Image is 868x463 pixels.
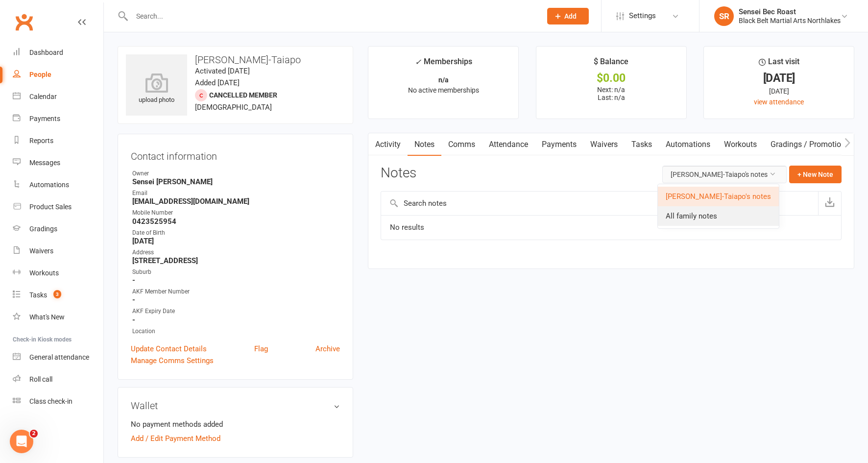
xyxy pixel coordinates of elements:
time: Activated [DATE] [195,67,250,75]
div: Automations [29,181,69,189]
a: Reports [13,130,103,152]
span: Settings [629,5,656,27]
a: Calendar [13,86,103,108]
span: [DEMOGRAPHIC_DATA] [195,103,272,112]
a: Waivers [583,133,625,156]
strong: - [132,295,340,304]
div: Date of Birth [132,228,340,238]
a: Add / Edit Payment Method [131,433,220,444]
a: Class kiosk mode [13,390,103,413]
div: People [29,71,51,78]
a: Automations [13,174,103,196]
div: Email [132,189,340,198]
div: $ Balance [594,55,628,73]
a: [PERSON_NAME]-Taiapo's notes [658,187,779,206]
a: Tasks [625,133,659,156]
div: [DATE] [713,86,845,97]
a: Clubworx [12,10,36,34]
div: AKF Member Number [132,287,340,296]
a: Flag [254,343,268,355]
a: Workouts [717,133,764,156]
a: Comms [441,133,482,156]
div: Black Belt Martial Arts Northlakes [739,16,841,25]
a: Manage Comms Settings [131,355,214,366]
h3: Contact information [131,147,340,162]
a: All family notes [658,206,779,226]
div: upload photo [126,73,187,105]
a: Update Contact Details [131,343,207,355]
strong: n/a [438,76,449,84]
a: Dashboard [13,42,103,64]
a: Payments [535,133,583,156]
time: Added [DATE] [195,78,240,87]
h3: Wallet [131,400,340,411]
a: Roll call [13,368,103,390]
a: Product Sales [13,196,103,218]
span: 2 [30,430,38,438]
i: ✓ [415,57,421,67]
strong: [DATE] [132,237,340,245]
a: Messages [13,152,103,174]
span: 3 [53,290,61,298]
strong: [EMAIL_ADDRESS][DOMAIN_NAME] [132,197,340,206]
a: General attendance kiosk mode [13,346,103,368]
div: Last visit [759,55,799,73]
div: Gradings [29,225,57,233]
a: What's New [13,306,103,328]
div: Messages [29,159,60,167]
a: Tasks 3 [13,284,103,306]
div: AKF Expiry Date [132,307,340,316]
button: Add [547,8,589,24]
h3: Notes [381,166,416,183]
button: + New Note [789,166,842,183]
div: Reports [29,137,53,145]
a: Notes [408,133,441,156]
div: Payments [29,115,60,122]
a: Payments [13,108,103,130]
a: Archive [315,343,340,355]
a: Automations [659,133,717,156]
h3: [PERSON_NAME]-Taiapo [126,54,345,65]
div: Workouts [29,269,59,277]
div: Suburb [132,268,340,277]
div: Product Sales [29,203,72,211]
input: Search... [129,9,534,23]
div: Class check-in [29,397,72,405]
div: [DATE] [713,73,845,83]
span: No active memberships [408,86,479,94]
div: Roll call [29,375,52,383]
div: Sensei Bec Roast [739,7,841,16]
div: Memberships [415,55,472,73]
a: Activity [368,133,408,156]
div: SR [714,6,734,26]
a: Waivers [13,240,103,262]
a: view attendance [754,98,804,106]
p: Next: n/a Last: n/a [545,86,677,101]
div: Calendar [29,93,57,100]
a: People [13,64,103,86]
span: Add [564,12,577,20]
a: Attendance [482,133,535,156]
td: No results [381,215,841,240]
strong: - [132,276,340,285]
span: Cancelled member [209,91,277,99]
input: Search notes [381,192,818,215]
a: Gradings [13,218,103,240]
strong: - [132,316,340,324]
button: [PERSON_NAME]-Taiapo's notes [662,166,787,183]
a: Workouts [13,262,103,284]
li: No payment methods added [131,418,340,430]
iframe: Intercom live chat [10,430,33,453]
div: General attendance [29,353,89,361]
div: Address [132,248,340,257]
div: Waivers [29,247,53,255]
div: Mobile Number [132,208,340,218]
strong: Sensei [PERSON_NAME] [132,177,340,186]
div: Location [132,327,340,336]
div: Tasks [29,291,47,299]
div: What's New [29,313,65,321]
div: Owner [132,169,340,178]
div: $0.00 [545,73,677,83]
strong: 0423525954 [132,217,340,226]
a: Gradings / Promotions [764,133,856,156]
